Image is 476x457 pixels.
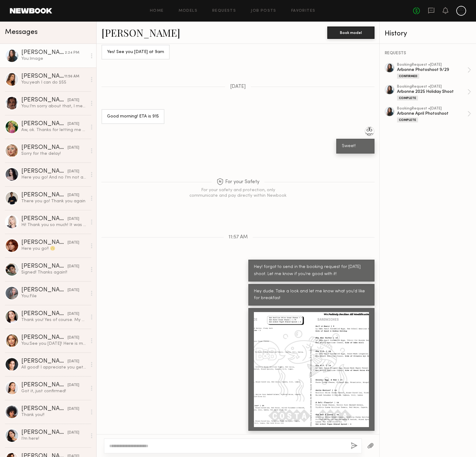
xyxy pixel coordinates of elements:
[342,143,369,150] div: Sweet!
[229,235,248,240] span: 11:57 AM
[385,30,471,37] div: History
[385,51,471,56] div: REQUESTS
[68,311,79,317] div: [DATE]
[21,287,68,293] div: [PERSON_NAME]
[68,216,79,222] div: [DATE]
[397,107,471,122] a: bookingRequest •[DATE]Arbonne April PhotoshootComplete
[68,287,79,293] div: [DATE]
[21,103,87,109] div: You: I’m sorry about that, I meant to hit release. Thank you so much though.
[21,436,87,442] div: I’m here!
[397,96,418,101] div: Complete
[21,73,64,80] div: [PERSON_NAME]
[68,121,79,127] div: [DATE]
[397,111,467,117] div: Arbonne April Photoshoot
[68,430,79,436] div: [DATE]
[397,107,467,111] div: booking Request • [DATE]
[21,240,68,246] div: [PERSON_NAME]
[21,364,87,370] div: All good! I appreciate you getting back to me. Have a great shoot!
[21,168,68,175] div: [PERSON_NAME]
[107,49,164,56] div: Yes! See you [DATE] at 9am
[21,293,87,299] div: You: File
[397,117,418,122] div: Complete
[64,74,79,80] div: 11:56 AM
[107,113,159,120] div: Good morning! ETA is 915
[212,9,236,13] a: Requests
[21,382,68,388] div: [PERSON_NAME]
[68,264,79,270] div: [DATE]
[21,388,87,394] div: Got it, just confirmed!
[21,56,87,62] div: You: Image
[68,382,79,388] div: [DATE]
[68,169,79,175] div: [DATE]
[68,240,79,246] div: [DATE]
[21,412,87,418] div: Thank you!!
[21,270,87,275] div: Signed! Thanks again!!
[254,264,369,278] div: Hey! forgot to send in the booking request for [DATE] shoot. Let me know if you're good with it!
[68,192,79,198] div: [DATE]
[21,430,68,436] div: [PERSON_NAME]
[21,311,68,317] div: [PERSON_NAME]
[21,335,68,341] div: [PERSON_NAME]
[68,406,79,412] div: [DATE]
[68,145,79,151] div: [DATE]
[21,198,87,204] div: There you go! Thank you again
[68,359,79,364] div: [DATE]
[230,84,246,89] span: [DATE]
[21,127,87,133] div: Aw, ok. Thanks for letting me know
[21,50,65,56] div: [PERSON_NAME]
[21,121,68,127] div: [PERSON_NAME]
[397,63,471,79] a: bookingRequest •[DATE]Arbonne Photoshoot 9/29Confirmed
[397,74,419,79] div: Confirmed
[21,263,68,270] div: [PERSON_NAME]
[21,246,87,252] div: Here you go!! 🙃
[397,85,467,89] div: booking Request • [DATE]
[397,63,467,67] div: booking Request • [DATE]
[65,50,79,56] div: 2:24 PM
[189,187,288,199] div: For your safety and protection, only communicate and pay directly within Newbook
[397,89,467,95] div: Arbonne 2025 Holiday Shoot
[327,27,375,39] button: Book model
[327,30,375,35] a: Book model
[21,341,87,347] div: You: See you [DATE]! Here is my cell: [PHONE_NUMBER]
[150,9,164,13] a: Home
[21,145,68,151] div: [PERSON_NAME]
[21,317,87,323] div: Thank you! Yes of course. My email: [EMAIL_ADDRESS][DOMAIN_NAME]
[68,97,79,103] div: [DATE]
[21,222,87,228] div: Hi! Thank you so much! It was great working with you guys as well.
[21,151,87,157] div: Sorry for the delay!
[21,80,87,85] div: You: yeah I can do $55
[397,85,471,101] a: bookingRequest •[DATE]Arbonne 2025 Holiday ShootComplete
[21,406,68,412] div: [PERSON_NAME]
[21,97,68,103] div: [PERSON_NAME]
[397,67,467,73] div: Arbonne Photoshoot 9/29
[21,358,68,364] div: [PERSON_NAME]
[68,335,79,341] div: [DATE]
[5,29,38,36] span: Messages
[217,178,259,186] span: For your Safety
[179,9,197,13] a: Models
[251,9,276,13] a: Job Posts
[21,175,87,180] div: Here you go! And no I’m not able to adjust on my end
[21,192,68,198] div: [PERSON_NAME]
[21,216,68,222] div: [PERSON_NAME]
[254,288,369,302] div: Hey dude. Take a look and let me know what you'd like for breakfast
[101,26,180,39] a: [PERSON_NAME]
[291,9,316,13] a: Favorites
